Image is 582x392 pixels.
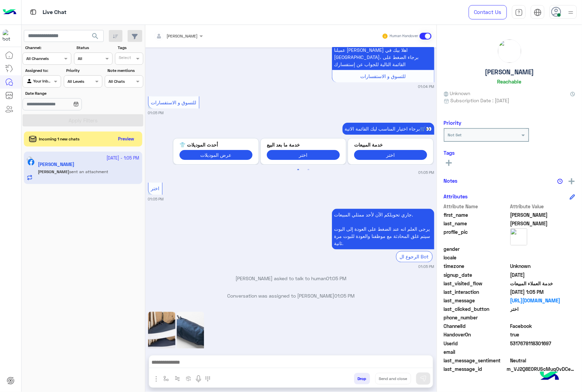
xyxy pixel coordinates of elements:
[510,297,576,304] a: [URL][DOMAIN_NAME]
[444,120,462,126] h6: Priority
[420,375,427,382] img: send message
[510,203,576,210] span: Attribute Value
[444,348,509,356] span: email
[332,209,434,250] p: 27/9/2025, 1:05 PM
[354,141,427,149] p: خدمة المبيعات
[375,373,411,385] button: Send and close
[107,67,143,74] label: Note mentions
[498,40,521,63] img: picture
[444,314,509,321] span: phone_number
[510,262,576,270] span: Unknown
[444,340,509,347] span: UserId
[396,251,433,262] div: الرجوع ال Bot
[510,348,576,356] span: null
[267,141,340,149] p: خدمة ما بعد البيع
[87,30,104,45] button: search
[444,150,575,156] h6: Tags
[25,67,60,74] label: Assigned to:
[444,262,509,270] span: timezone
[179,141,252,149] p: أحدث الموديلات 👕
[177,312,204,353] img: Image
[326,276,347,282] span: 01:05 PM
[444,203,509,210] span: Attribute Name
[179,150,252,160] button: عرض الموديلات
[510,331,576,338] span: true
[444,245,509,253] span: gender
[444,331,509,338] span: HandoverOn
[510,280,576,287] span: خدمة العملاء المبيعات
[76,45,112,51] label: Status
[152,375,160,383] img: send attachment
[148,197,164,202] small: 01:05 PM
[444,254,509,261] span: locale
[444,365,506,373] span: last_message_id
[295,167,302,174] button: 1 of 2
[91,32,99,40] span: search
[444,271,509,278] span: signup_date
[567,8,575,17] img: profile
[510,228,527,245] img: picture
[118,55,131,62] div: Select
[194,375,203,383] img: send voice note
[172,373,183,384] button: Trigger scenario
[332,44,434,70] p: 27/9/2025, 1:04 PM
[444,322,509,330] span: ChannelId
[510,305,576,313] span: اختر
[118,45,143,51] label: Tags
[360,73,406,79] span: للتسوق و الاستفسارات
[444,280,509,287] span: last_visited_flow
[569,178,575,184] img: add
[510,340,576,347] span: 5317678118301697
[510,322,576,330] span: 0
[267,150,340,160] button: اختر
[354,150,427,160] button: اختر
[418,84,434,90] small: 01:04 PM
[510,220,576,227] span: Nagy
[444,297,509,304] span: last_message
[444,211,509,218] span: first_name
[444,178,458,184] h6: Notes
[25,45,71,51] label: Channel:
[557,179,563,184] img: notes
[510,271,576,278] span: 2024-09-02T20:37:09.772Z
[29,8,38,16] img: tab
[148,312,175,353] img: Image
[512,5,526,19] a: tab
[343,123,434,135] p: 27/9/2025, 1:05 PM
[205,376,210,382] img: make a call
[510,211,576,218] span: Mohamed
[510,357,576,364] span: 0
[163,376,169,381] img: select flow
[510,314,576,321] span: null
[183,373,194,384] button: create order
[3,5,16,19] img: Logo
[186,376,191,381] img: create order
[510,245,576,253] span: null
[148,110,164,116] small: 01:05 PM
[444,90,470,97] span: Unknown
[25,90,102,96] label: Date Range
[469,5,507,19] a: Contact Us
[444,288,509,296] span: last_interaction
[419,264,434,270] small: 01:05 PM
[148,275,434,282] p: [PERSON_NAME] asked to talk to human
[515,9,523,16] img: tab
[3,30,15,42] img: 713415422032625
[43,8,67,17] p: Live Chat
[151,186,159,192] span: اختر
[419,170,434,176] small: 01:05 PM
[534,9,542,16] img: tab
[497,78,522,85] h6: Reachable
[444,305,509,313] span: last_clicked_button
[444,193,468,199] h6: Attributes
[167,33,198,39] span: [PERSON_NAME]
[305,167,312,174] button: 2 of 2
[115,134,137,144] button: Preview
[161,373,172,384] button: select flow
[485,68,534,76] h5: [PERSON_NAME]
[444,357,509,364] span: last_message_sentiment
[390,33,418,39] small: Human Handover
[507,365,575,373] span: m_VJ2Q8E0RUScMuq0vDCeLOGjYR0Oc8fE6F6F5mZzzJE-lRZ4nYKT0GT5yezoBQpT3O3M-w1ALx_RyUKAhmcUr4A
[354,373,370,385] button: Drop
[151,100,196,106] span: للتسوق و الاستفسارات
